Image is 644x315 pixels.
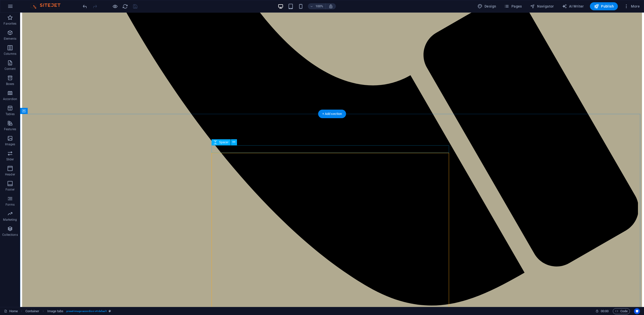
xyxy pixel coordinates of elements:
span: 00 00 [601,308,609,314]
button: More [622,2,642,10]
span: Pages [504,4,522,9]
h6: Session time [595,308,609,314]
button: Design [475,2,498,10]
p: Elements [4,37,17,41]
button: Navigator [528,2,556,10]
div: + Add section [318,110,346,118]
p: Forms [6,203,15,207]
nav: breadcrumb [25,308,111,314]
i: This element is a customizable preset [109,310,111,312]
p: Accordion [3,97,17,101]
span: Click to select. Double-click to edit [47,308,64,314]
p: Collections [2,233,18,237]
button: reload [122,3,128,9]
span: More [624,4,640,9]
i: Undo: Edit gallery images (Ctrl+Z) [82,4,88,9]
p: Boxes [6,82,14,86]
span: : [604,309,605,313]
span: . preset-image-accordion-v4-default [66,308,107,314]
a: Click to cancel selection. Double-click to open Pages [4,308,18,314]
p: Favorites [4,22,16,26]
button: Pages [502,2,524,10]
button: Usercentrics [634,308,640,314]
p: Columns [4,52,16,56]
span: Code [615,308,628,314]
img: Editor Logo [29,3,67,9]
span: Publish [594,4,614,9]
p: Slider [6,157,14,161]
span: Spacer [219,141,229,144]
div: Design (Ctrl+Alt+Y) [475,2,498,10]
p: Features [4,127,16,131]
p: Header [5,172,15,176]
p: Tables [6,112,15,116]
p: Footer [6,188,15,192]
span: Design [477,4,496,9]
h6: 100% [315,3,324,9]
button: AI Writer [560,2,586,10]
span: Click to select. Double-click to edit [25,308,39,314]
button: Code [613,308,630,314]
p: Content [5,67,16,71]
button: 100% [308,3,326,9]
span: Navigator [530,4,554,9]
span: AI Writer [562,4,584,9]
i: On resize automatically adjust zoom level to fit chosen device. [329,4,333,9]
p: Marketing [3,218,17,222]
p: Images [5,142,15,146]
button: Publish [590,2,618,10]
button: undo [82,3,88,9]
